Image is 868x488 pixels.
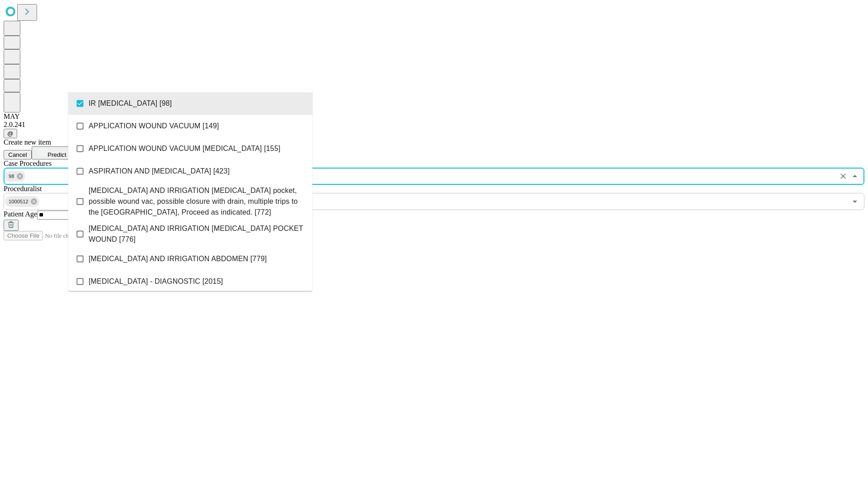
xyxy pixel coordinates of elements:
[5,171,25,182] div: 98
[849,170,861,183] button: Close
[89,98,172,109] span: IR [MEDICAL_DATA] [98]
[47,151,66,158] span: Predict
[89,185,305,218] span: [MEDICAL_DATA] AND IRRIGATION [MEDICAL_DATA] pocket, possible wound vac, possible closure with dr...
[4,150,32,160] button: Cancel
[89,276,223,287] span: [MEDICAL_DATA] - DIAGNOSTIC [2015]
[4,113,864,121] div: MAY
[7,130,14,137] span: @
[849,195,861,208] button: Open
[89,143,280,154] span: APPLICATION WOUND VACUUM [MEDICAL_DATA] [155]
[89,253,267,264] span: [MEDICAL_DATA] AND IRRIGATION ABDOMEN [779]
[4,210,37,218] span: Patient Age
[4,185,42,192] span: Proceduralist
[4,138,51,146] span: Create new item
[5,197,32,207] span: 1000512
[8,151,27,158] span: Cancel
[837,170,849,183] button: Clear
[89,223,305,245] span: [MEDICAL_DATA] AND IRRIGATION [MEDICAL_DATA] POCKET WOUND [776]
[89,166,230,177] span: ASPIRATION AND [MEDICAL_DATA] [423]
[32,146,73,160] button: Predict
[89,121,219,131] span: APPLICATION WOUND VACUUM [149]
[4,160,52,167] span: Scheduled Procedure
[4,121,864,129] div: 2.0.241
[4,129,17,138] button: @
[5,171,18,182] span: 98
[5,196,39,207] div: 1000512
